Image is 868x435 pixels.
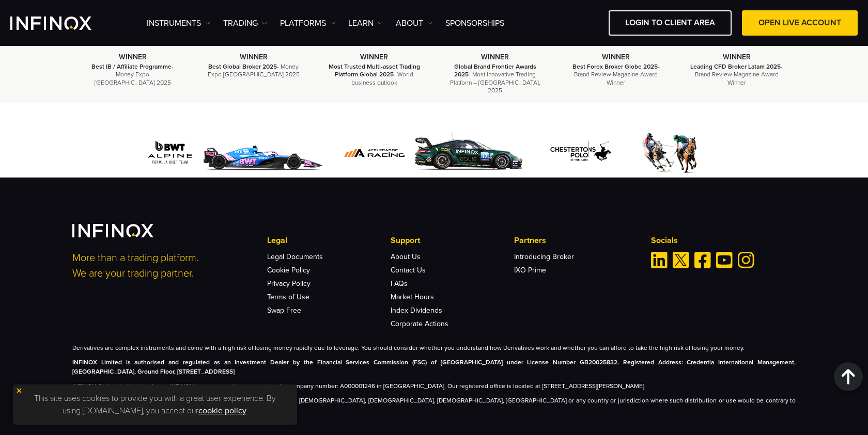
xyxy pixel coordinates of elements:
p: The information on this site is not directed at residents of [GEOGRAPHIC_DATA], [DEMOGRAPHIC_DATA... [72,396,796,414]
p: More than a trading platform. We are your trading partner. [72,250,253,281]
p: Socials [651,234,796,247]
p: - Brand Review Magazine Award Winner [568,63,663,87]
strong: INFINOX Limited is authorised and regulated as an Investment Dealer by the Financial Services Com... [72,359,796,375]
a: Index Dividends [391,306,442,315]
strong: Most Trusted Multi-asset Trading Platform Global 2025 [329,63,420,78]
img: yellow close icon [16,387,23,394]
a: cookie policy [198,406,246,416]
a: ABOUT [396,17,432,29]
a: Legal Documents [267,252,323,261]
a: IXO Prime [514,266,546,275]
a: Terms of Use [267,293,309,301]
a: INFINOX Logo [10,17,116,30]
a: Learn [348,17,383,29]
strong: WINNER [481,53,509,61]
a: Instagram [738,252,754,268]
p: Legal [267,234,390,247]
a: Contact Us [391,266,426,275]
a: Youtube [716,252,733,268]
p: Partners [514,234,637,247]
strong: Best Global Broker 2025 [208,63,277,70]
strong: Global Brand Frontier Awards 2025 [454,63,536,78]
a: Swap Free [267,306,301,315]
a: Cookie Policy [267,266,310,275]
a: Corporate Actions [391,319,448,328]
a: Market Hours [391,293,434,301]
a: About Us [391,252,421,261]
a: Facebook [694,252,711,268]
p: - Money Expo [GEOGRAPHIC_DATA] 2025 [85,63,180,87]
a: LOGIN TO CLIENT AREA [609,10,732,36]
strong: Best IB / Affiliate Programme [91,63,172,70]
a: FAQs [391,279,408,288]
strong: Best Forex Broker Globe 2025 [572,63,658,70]
strong: WINNER [119,53,147,61]
a: PLATFORMS [280,17,335,29]
a: SPONSORSHIPS [445,17,504,29]
p: Derivatives are complex instruments and come with a high risk of losing money rapidly due to leve... [72,343,796,352]
p: INFINOX Global Limited, trading as INFINOX is a company incorporated under company number: A00000... [72,381,796,391]
a: Privacy Policy [267,279,311,288]
a: TRADING [223,17,267,29]
p: - Money Expo [GEOGRAPHIC_DATA] 2025 [206,63,301,78]
p: - Brand Review Magazine Award Winner [689,63,784,87]
a: Introducing Broker [514,252,574,261]
a: Linkedin [651,252,668,268]
strong: WINNER [723,53,751,61]
a: OPEN LIVE ACCOUNT [742,10,858,36]
strong: WINNER [360,53,388,61]
p: This site uses cookies to provide you with a great user experience. By using [DOMAIN_NAME], you a... [18,390,292,420]
strong: Leading CFD Broker Latam 2025 [690,63,781,70]
p: - World business outlook [327,63,422,87]
a: Twitter [673,252,689,268]
strong: WINNER [240,53,268,61]
p: Support [391,234,514,247]
a: Instruments [147,17,210,29]
strong: WINNER [602,53,630,61]
p: - Most Innovative Trading Platform – [GEOGRAPHIC_DATA], 2025 [447,63,542,94]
